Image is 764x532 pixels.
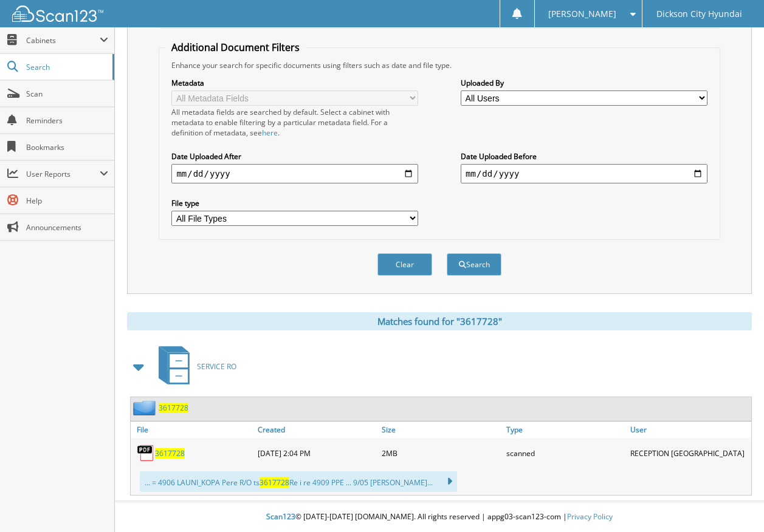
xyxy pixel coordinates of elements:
[26,62,106,72] span: Search
[26,115,108,126] span: Reminders
[140,471,457,492] div: ... = 4906 LAUNI_KOPA Pere R/O ts Re i re 4909 PPE ... 9/05 [PERSON_NAME]...
[171,107,418,138] div: All metadata fields are searched by default. Select a cabinet with metadata to enable filtering b...
[703,474,764,532] iframe: Chat Widget
[26,169,100,179] span: User Reports
[26,222,108,233] span: Announcements
[656,10,742,18] span: Dickson City Hyundai
[171,198,418,208] label: File type
[255,421,379,438] a: Created
[165,41,306,54] legend: Additional Document Filters
[379,421,503,438] a: Size
[171,151,418,162] label: Date Uploaded After
[151,343,236,390] a: SERVICE RO
[171,78,418,88] label: Metadata
[567,511,613,522] a: Privacy Policy
[26,89,108,99] span: Scan
[137,444,155,462] img: PDF.png
[26,196,108,206] span: Help
[379,441,503,465] div: 2MB
[266,511,295,522] span: Scan123
[627,441,751,465] div: RECEPTION [GEOGRAPHIC_DATA]
[171,164,418,183] input: start
[461,151,707,162] label: Date Uploaded Before
[447,253,501,276] button: Search
[155,448,185,459] a: 3617728
[197,361,236,372] span: SERVICE RO
[461,164,707,183] input: end
[627,421,751,438] a: User
[127,312,752,330] div: Matches found for "3617728"
[12,5,103,22] img: scan123-logo-white.svg
[503,421,627,438] a: Type
[377,253,432,276] button: Clear
[115,502,764,532] div: © [DATE]-[DATE] [DOMAIN_NAME]. All rights reserved | appg03-scan123-com |
[165,60,713,70] div: Enhance your search for specific documents using filters such as date and file type.
[461,78,707,88] label: Uploaded By
[548,10,616,18] span: [PERSON_NAME]
[26,142,108,152] span: Bookmarks
[159,403,188,413] a: 3617728
[26,35,100,46] span: Cabinets
[255,441,379,465] div: [DATE] 2:04 PM
[131,421,255,438] a: File
[503,441,627,465] div: scanned
[260,477,289,488] span: 3617728
[262,128,278,138] a: here
[133,400,159,415] img: folder2.png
